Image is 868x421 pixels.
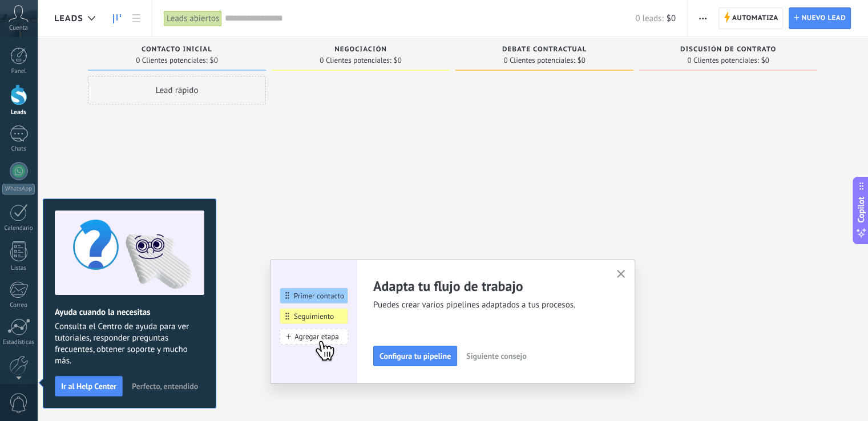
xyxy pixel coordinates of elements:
[2,145,35,153] div: Chats
[164,10,222,27] div: Leads abiertos
[789,7,851,29] a: Nuevo lead
[466,352,526,360] span: Siguiente consejo
[277,46,444,55] div: Negociación
[55,321,204,367] span: Consulta el Centro de ayuda para ver tutoriales, responder preguntas frecuentes, obtener soporte ...
[107,7,127,30] a: Leads
[127,7,146,30] a: Lista
[55,376,123,396] button: Ir al Help Center
[732,8,778,29] span: Automatiza
[2,68,35,75] div: Panel
[578,57,586,64] span: $0
[210,57,218,64] span: $0
[461,46,628,55] div: Debate contractual
[394,57,402,64] span: $0
[718,7,784,29] a: Automatiza
[855,197,867,223] span: Copilot
[687,57,758,64] span: 0 Clientes potenciales:
[2,265,35,272] div: Listas
[132,382,198,390] span: Perfecto, entendido
[127,378,203,395] button: Perfecto, entendido
[667,13,676,24] span: $0
[761,57,769,64] span: $0
[55,307,204,318] h2: Ayuda cuando la necesitas
[2,339,35,346] div: Estadísticas
[461,347,531,365] button: Siguiente consejo
[334,46,387,54] span: Negociación
[635,13,663,24] span: 0 leads:
[801,8,846,29] span: Nuevo lead
[645,46,812,55] div: Discusión de contrato
[54,13,83,24] span: Leads
[94,46,260,55] div: Contacto inicial
[695,7,711,29] button: Más
[136,57,207,64] span: 0 Clientes potenciales:
[373,277,603,295] h2: Adapta tu flujo de trabajo
[502,46,587,54] span: Debate contractual
[320,57,391,64] span: 0 Clientes potenciales:
[380,352,451,360] span: Configura tu pipeline
[373,299,603,311] span: Puedes crear varios pipelines adaptados a tus procesos.
[88,76,266,104] div: Lead rápido
[2,109,35,116] div: Leads
[503,57,575,64] span: 0 Clientes potenciales:
[2,184,35,195] div: WhatsApp
[2,302,35,309] div: Correo
[373,346,457,366] button: Configura tu pipeline
[2,225,35,232] div: Calendario
[680,46,776,54] span: Discusión de contrato
[61,382,116,390] span: Ir al Help Center
[9,25,28,32] span: Cuenta
[142,46,212,54] span: Contacto inicial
